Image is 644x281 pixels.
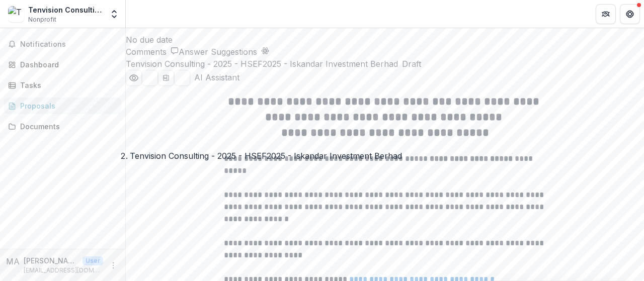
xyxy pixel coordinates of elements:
p: User [83,256,103,265]
p: [EMAIL_ADDRESS][DOMAIN_NAME] [24,266,103,275]
div: Documents [20,121,113,132]
p: [PERSON_NAME] [24,255,78,266]
a: Tasks [4,77,121,93]
div: Proposals [20,101,113,111]
button: Open entity switcher [107,4,121,24]
a: Proposals [4,98,121,114]
a: Documents [4,118,121,135]
img: Tenvision Consulting [8,6,24,22]
div: Tenvision Consulting [28,5,103,15]
button: Get Help [620,4,640,24]
div: Dashboard [20,59,113,70]
span: Draft [402,58,421,70]
button: Preview 358b7804-0d51-4c96-ba89-adaa546fc2d9-0.pdf [126,70,142,86]
div: Mohd Faizal Bin Ayob [6,257,20,265]
button: Comments [126,46,179,58]
button: Partners [596,4,616,24]
div: Tenvision Consulting - 2025 - HSEF2025 - Iskandar Investment Berhad [130,150,402,162]
p: Tenvision Consulting - 2025 - HSEF2025 - Iskandar Investment Berhad [126,58,398,70]
a: Dashboard [4,56,121,73]
button: More [107,259,119,271]
div: Tasks [20,80,113,90]
div: No due date [126,34,644,46]
span: Nonprofit [28,15,56,24]
span: Notifications [20,40,117,49]
button: Notifications [4,36,121,52]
